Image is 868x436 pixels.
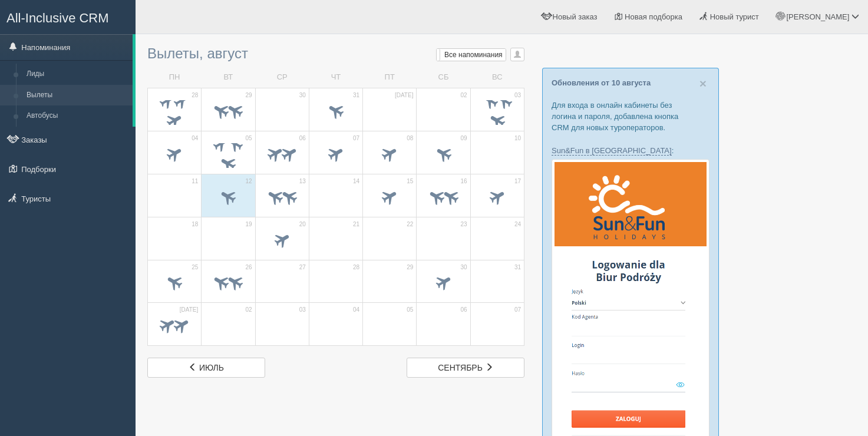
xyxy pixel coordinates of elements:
span: 23 [461,220,467,229]
span: 05 [245,134,252,143]
span: Новый турист [710,12,759,21]
span: 14 [353,177,359,186]
span: 17 [514,177,521,186]
button: Close [699,77,707,90]
a: All-Inclusive CRM [1,1,135,33]
span: 31 [353,91,359,100]
td: ПТ [363,67,417,88]
span: 29 [407,263,413,272]
a: Автобусы [21,105,133,127]
a: Sun&Fun в [GEOGRAPHIC_DATA] [552,146,672,156]
td: СР [255,67,309,88]
span: 29 [245,91,252,100]
span: 27 [299,263,306,272]
span: 03 [514,91,521,100]
span: × [699,77,707,90]
span: [DATE] [395,91,413,100]
span: 31 [514,263,521,272]
a: июль [147,358,265,378]
a: Лиды [21,64,133,85]
span: All-Inclusive CRM [6,11,109,25]
span: 08 [407,134,413,143]
h3: Вылеты, август [147,46,524,61]
a: Вылеты [21,85,133,106]
span: 10 [514,134,521,143]
td: ВС [470,67,524,88]
span: 12 [245,177,252,186]
span: 24 [514,220,521,229]
span: 22 [407,220,413,229]
a: сентябрь [407,358,524,378]
span: 19 [245,220,252,229]
span: июль [199,363,224,372]
a: Обновления от 10 августа [552,78,651,87]
td: ПН [148,67,202,88]
span: 13 [299,177,306,186]
span: 02 [461,91,467,100]
span: 15 [407,177,413,186]
span: сентябрь [438,363,483,372]
span: 20 [299,220,306,229]
td: ВТ [202,67,255,88]
span: Новый заказ [553,12,598,21]
span: 03 [299,306,306,314]
span: 11 [192,177,198,186]
span: Все напоминания [444,51,503,59]
span: [DATE] [180,306,198,314]
span: 04 [192,134,198,143]
span: 06 [461,306,467,314]
span: 06 [299,134,306,143]
span: 07 [514,306,521,314]
span: 30 [299,91,306,100]
p: : [552,145,709,156]
span: 18 [192,220,198,229]
span: 04 [353,306,359,314]
span: [PERSON_NAME] [786,12,849,21]
span: 28 [353,263,359,272]
span: 07 [353,134,359,143]
span: Новая подборка [625,12,682,21]
span: 28 [192,91,198,100]
td: СБ [417,67,470,88]
span: 21 [353,220,359,229]
span: 16 [461,177,467,186]
span: 25 [192,263,198,272]
span: 02 [245,306,252,314]
span: 09 [461,134,467,143]
p: Для входа в онлайн кабинеты без логина и пароля, добавлена кнопка CRM для новых туроператоров. [552,100,709,133]
span: 05 [407,306,413,314]
td: ЧТ [309,67,362,88]
span: 26 [245,263,252,272]
span: 30 [461,263,467,272]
